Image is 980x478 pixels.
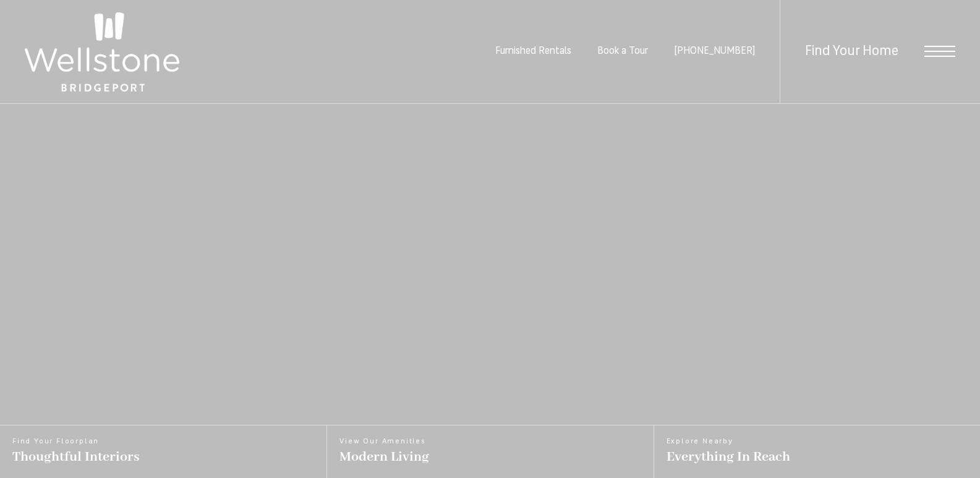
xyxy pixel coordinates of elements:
span: Thoughtful Interiors [12,448,140,466]
a: Find Your Home [805,45,898,59]
a: Book a Tour [597,46,648,56]
span: [PHONE_NUMBER] [674,46,755,56]
span: Modern Living [339,448,429,466]
button: Open Menu [924,46,955,57]
span: Explore Nearby [667,438,790,445]
span: Everything In Reach [667,448,790,466]
a: Call Us at (253) 642-8681 [674,46,755,56]
a: Furnished Rentals [495,46,571,56]
a: Explore Nearby [654,425,980,478]
a: View Our Amenities [326,425,653,478]
span: Find Your Floorplan [12,438,140,445]
span: View Our Amenities [339,438,429,445]
img: Wellstone [25,12,179,92]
